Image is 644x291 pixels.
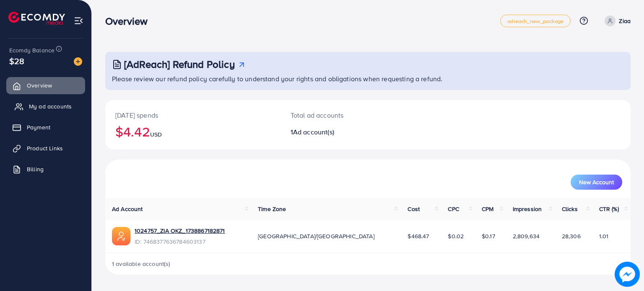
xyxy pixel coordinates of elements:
[27,123,50,131] span: Payment
[27,144,63,152] span: Product Links
[293,127,334,136] span: Ad account(s)
[6,77,85,94] a: Overview
[513,205,542,213] span: Impression
[599,232,609,240] span: 1.01
[112,74,626,84] p: Please review our refund policy carefully to understand your rights and obligations when requesti...
[619,16,631,26] p: Ziaa
[482,232,495,240] span: $0.17
[599,205,619,213] span: CTR (%)
[408,232,429,240] span: $468.47
[601,15,631,26] a: Ziaa
[258,232,374,240] span: [GEOGRAPHIC_DATA]/[GEOGRAPHIC_DATA]
[6,140,85,157] a: Product Links
[112,205,143,213] span: Ad Account
[27,81,52,90] span: Overview
[258,205,286,213] span: Time Zone
[571,175,622,190] button: New Account
[9,46,55,54] span: Ecomdy Balance
[615,262,640,287] img: image
[135,227,225,235] a: 1024757_ZIA OKZ_1738867182871
[291,128,402,136] h2: 1
[105,15,154,27] h3: Overview
[6,119,85,136] a: Payment
[112,227,130,245] img: ic-ads-acc.e4c84228.svg
[448,232,464,240] span: $0.02
[124,58,235,70] h3: [AdReach] Refund Policy
[29,102,72,111] span: My ad accounts
[6,161,85,178] a: Billing
[579,179,614,185] span: New Account
[6,98,85,115] a: My ad accounts
[9,55,24,67] span: $28
[448,205,459,213] span: CPC
[562,205,578,213] span: Clicks
[562,232,581,240] span: 28,306
[112,260,171,268] span: 1 available account(s)
[115,124,270,139] h2: $4.42
[74,16,83,26] img: menu
[115,110,270,120] p: [DATE] spends
[8,12,65,25] img: logo
[74,57,82,66] img: image
[291,110,402,120] p: Total ad accounts
[507,18,563,24] span: adreach_new_package
[513,232,540,240] span: 2,809,634
[482,205,493,213] span: CPM
[135,237,225,246] span: ID: 7468377636784603137
[150,130,162,139] span: USD
[27,165,44,173] span: Billing
[500,15,571,27] a: adreach_new_package
[408,205,420,213] span: Cost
